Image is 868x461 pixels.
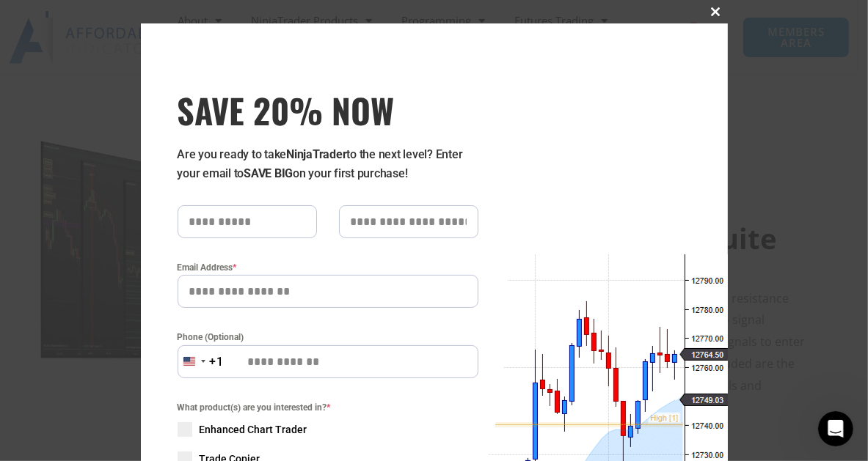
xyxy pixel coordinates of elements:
span: What product(s) are you interested in? [178,400,478,415]
p: Are you ready to take to the next level? Enter your email to on your first purchase! [178,145,478,183]
h3: SAVE 20% NOW [178,89,478,130]
label: Email Address [178,260,478,275]
span: Enhanced Chart Trader [200,422,307,437]
button: Selected country [178,345,225,378]
label: Phone (Optional) [178,330,478,344]
strong: SAVE BIG [244,166,293,180]
div: +1 [210,353,225,372]
iframe: Intercom live chat [818,411,853,446]
strong: NinjaTrader [286,147,346,161]
label: Enhanced Chart Trader [178,422,478,437]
